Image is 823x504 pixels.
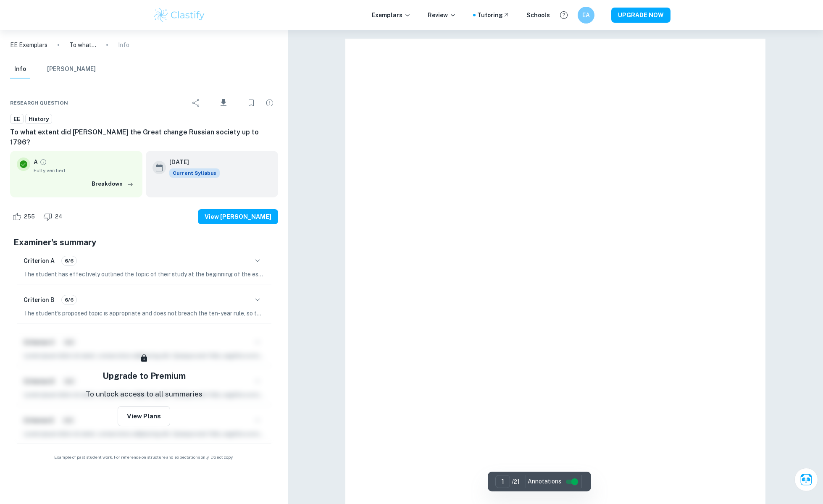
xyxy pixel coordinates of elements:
div: Download [206,92,241,114]
h5: Examiner's summary [13,236,275,249]
div: Share [188,94,205,111]
button: Ask Clai [794,468,818,491]
span: EE [11,115,23,123]
button: [PERSON_NAME] [47,60,96,79]
div: Dislike [41,210,67,223]
span: Annotations [528,477,561,486]
button: UPGRADE NOW [611,8,670,23]
button: Breakdown [89,178,136,190]
div: Report issue [261,94,278,111]
h6: Criterion B [24,295,55,304]
h6: [DATE] [169,157,213,167]
a: Grade fully verified [39,158,47,166]
p: Info [118,40,129,50]
button: Info [10,60,30,79]
a: History [25,114,52,124]
span: 6/6 [62,296,76,304]
p: To unlock access to all summaries [86,389,202,400]
p: The student has effectively outlined the topic of their study at the beginning of the essay, clea... [24,270,265,279]
a: EE Exemplars [10,40,47,50]
img: Clastify logo [153,7,206,24]
p: Review [428,10,456,20]
span: 24 [50,213,67,221]
p: Exemplars [372,10,411,20]
button: View [PERSON_NAME] [198,209,278,224]
a: Schools [526,10,550,20]
a: EE [10,114,24,124]
button: EA [578,7,594,24]
span: Fully verified [34,167,136,174]
span: 255 [19,213,39,221]
h6: To what extent did [PERSON_NAME] the Great change Russian society up to 1796? [10,127,278,147]
span: Current Syllabus [169,168,220,178]
div: Bookmark [243,94,260,111]
p: / 21 [512,477,520,486]
a: Tutoring [477,10,510,20]
h6: EA [581,10,591,20]
span: 6/6 [62,257,76,265]
p: The student's proposed topic is appropriate and does not breach the ten-year rule, so the criteri... [24,309,265,318]
span: Research question [10,99,68,107]
button: View Plans [118,406,170,426]
div: This exemplar is based on the current syllabus. Feel free to refer to it for inspiration/ideas wh... [169,168,220,178]
div: Like [10,210,39,223]
button: Help and Feedback [557,8,571,22]
p: A [34,157,38,167]
h6: Criterion A [24,256,55,265]
span: History [26,115,52,123]
span: Example of past student work. For reference on structure and expectations only. Do not copy. [10,454,278,460]
h5: Upgrade to Premium [103,370,186,382]
p: To what extent did [PERSON_NAME] the Great change Russian society up to 1796? [69,40,96,50]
